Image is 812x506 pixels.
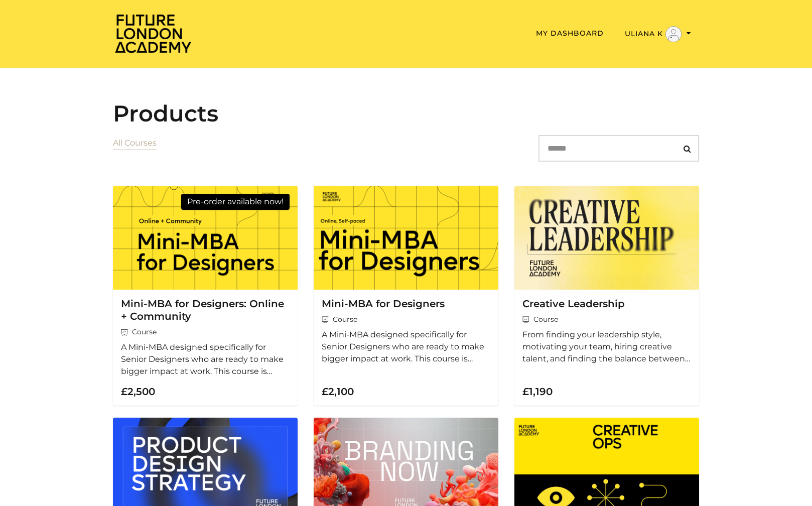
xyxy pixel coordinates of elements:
[181,194,290,210] div: Pre-order available now!
[113,138,157,148] a: All Courses
[514,186,699,406] a: Creative Leadership Course From finding your leadership style, motivating your team, hiring creat...
[322,314,490,325] span: Course
[113,100,699,127] h2: Products
[113,186,298,406] a: Pre-order available now! Mini-MBA for Designers: Online + Community Course A Mini-MBA designed sp...
[113,13,193,54] img: Home Page
[121,298,290,323] h3: Mini-MBA for Designers: Online + Community
[121,386,155,398] strong: £2,500
[314,186,498,406] a: Mini-MBA for Designers Course A Mini-MBA designed specifically for Senior Designers who are ready...
[322,386,354,398] strong: £2,100
[522,298,691,310] h3: Creative Leadership
[121,327,290,337] span: Course
[536,29,604,38] a: My Dashboard
[522,329,691,365] p: From finding your leadership style, motivating your team, hiring creative talent, and finding the...
[113,135,157,170] nav: Categories
[522,386,553,398] strong: £1,190
[622,26,694,43] button: Toggle menu
[522,314,691,325] span: Course
[322,329,490,365] p: A Mini-MBA designed specifically for Senior Designers who are ready to make bigger impact at work...
[121,341,290,377] p: A Mini-MBA designed specifically for Senior Designers who are ready to make bigger impact at work...
[322,298,490,310] h3: Mini-MBA for Designers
